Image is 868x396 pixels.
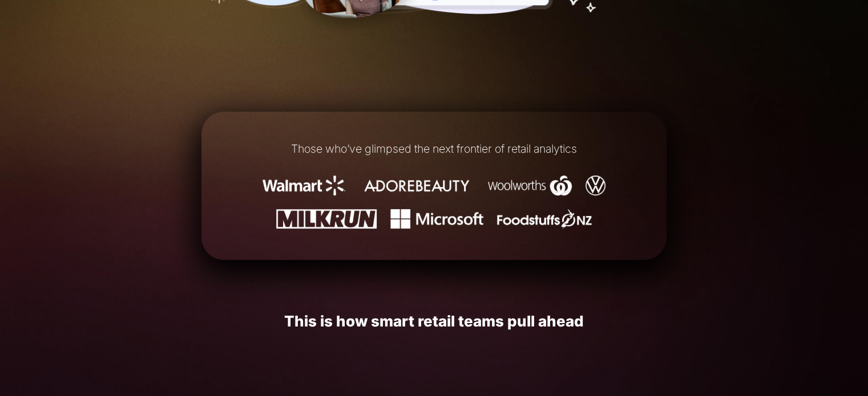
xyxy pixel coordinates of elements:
img: Foodstuffs NZ [497,209,592,229]
img: Walmart [263,175,345,195]
img: Woolworths [488,175,572,195]
img: Milkrun [276,209,377,229]
img: Microsoft [390,209,483,229]
img: Adore Beauty [359,175,475,195]
img: Volkswagen [586,175,605,195]
h1: Those who’ve glimpsed the next frontier of retail analytics [226,143,641,156]
h1: This is how smart retail teams pull ahead [201,313,667,329]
